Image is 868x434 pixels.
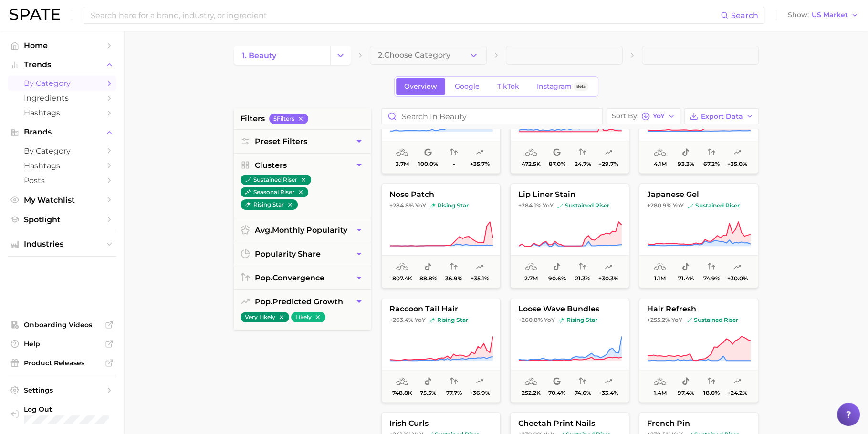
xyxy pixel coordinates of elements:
span: 97.4% [677,390,694,396]
a: TikTok [489,78,527,95]
span: average monthly popularity: Medium Popularity [654,261,666,273]
span: 1.1m [654,275,666,282]
span: raccoon tail hair [382,305,500,313]
span: popularity convergence: Very Low Convergence [708,376,715,387]
span: popularity share: Google [424,147,432,158]
abbr: popularity index [255,273,272,282]
span: sustained riser [688,202,740,209]
span: convergence [255,273,324,282]
span: Preset Filters [255,137,307,146]
span: lip liner stain [511,190,629,199]
span: predicted growth [255,297,343,306]
a: Onboarding Videos [8,318,116,332]
span: irish curls [382,419,500,428]
span: sustained riser [686,316,738,324]
img: rising star [430,203,436,208]
span: 77.7% [446,390,461,396]
span: +260.8% [518,316,543,323]
span: popularity predicted growth: Likely [605,147,612,158]
span: YoY [415,316,426,324]
span: +284.8% [389,202,414,209]
span: Clusters [255,161,287,170]
span: +280.9% [647,202,671,209]
span: 748.8k [392,390,412,396]
button: avg.monthly popularity [234,218,371,242]
span: popularity predicted growth: Likely [605,376,612,387]
span: YoY [653,114,665,119]
span: 87.0% [548,161,565,167]
span: popularity share: TikTok [553,261,561,273]
span: 74.6% [574,390,591,396]
span: +284.1% [518,202,541,209]
button: Very Likely [241,312,289,322]
span: YoY [544,316,555,324]
span: popularity convergence: High Convergence [450,376,458,387]
span: popularity convergence: Low Convergence [450,261,458,273]
span: TikTok [497,83,519,91]
a: Hashtags [8,158,116,173]
span: popularity share: TikTok [682,147,690,158]
a: Google [447,78,488,95]
span: popularity predicted growth: Likely [733,261,741,273]
button: Export Data [684,108,759,124]
span: Google [455,83,480,91]
span: by Category [24,146,100,155]
button: sustained riser [241,175,311,185]
span: +255.2% [647,316,670,323]
span: popularity predicted growth: Likely [605,261,612,273]
span: average monthly popularity: High Popularity [396,147,408,158]
button: raccoon tail hair+263.4% YoYrising starrising star748.8k75.5%77.7%+36.9% [381,298,501,403]
button: nose patch+284.8% YoYrising starrising star807.4k88.8%36.9%+35.1% [381,183,501,288]
span: Product Releases [24,359,100,367]
span: filters [241,113,265,124]
span: popularity share: TikTok [682,261,690,273]
span: 252.2k [522,390,541,396]
img: sustained riser [686,317,692,323]
a: Product Releases [8,356,116,370]
span: +30.0% [727,275,747,282]
span: 2.7m [524,275,538,282]
span: 807.4k [392,275,412,282]
a: InstagramBeta [529,78,596,95]
span: +29.7% [598,161,618,167]
span: 90.6% [548,275,565,282]
button: japanese gel+280.9% YoYsustained risersustained riser1.1m71.4%74.9%+30.0% [639,183,758,288]
span: 18.0% [703,390,720,396]
button: Preset Filters [234,130,371,153]
span: +36.9% [469,390,490,396]
img: rising star [559,317,565,323]
span: popularity convergence: High Convergence [708,261,715,273]
input: Search in beauty [382,109,602,124]
a: Hashtags [8,105,116,120]
a: by Category [8,144,116,158]
span: +35.1% [470,275,489,282]
span: YoY [673,202,684,209]
span: popularity predicted growth: Likely [476,376,483,387]
button: lip liner stain+284.1% YoYsustained risersustained riser2.7m90.6%21.3%+30.3% [510,183,629,288]
button: 2.Choose Category [370,46,487,65]
span: average monthly popularity: Medium Popularity [396,261,408,273]
a: My Watchlist [8,193,116,207]
a: 1. beauty [234,46,330,65]
a: Posts [8,173,116,188]
span: popularity share: Google [553,147,561,158]
a: Spotlight [8,212,116,227]
span: +30.3% [598,275,618,282]
button: Trends [8,58,116,72]
span: 1. beauty [242,51,276,60]
span: Trends [24,61,100,69]
img: seasonal riser [245,189,251,195]
span: loose wave bundles [511,305,629,313]
span: 4.1m [653,161,666,167]
span: YoY [671,316,682,324]
span: Sort By [612,114,638,119]
span: french pin [639,419,758,428]
span: popularity convergence: Insufficient Data [450,147,458,158]
span: Industries [24,240,100,248]
img: rising star [245,202,251,207]
span: 24.7% [574,161,591,167]
span: popularity share: Google [553,376,561,387]
button: loose wave bundles+260.8% YoYrising starrising star252.2k70.4%74.6%+33.4% [510,298,629,403]
span: 1.4m [653,390,666,396]
span: rising star [430,202,469,209]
